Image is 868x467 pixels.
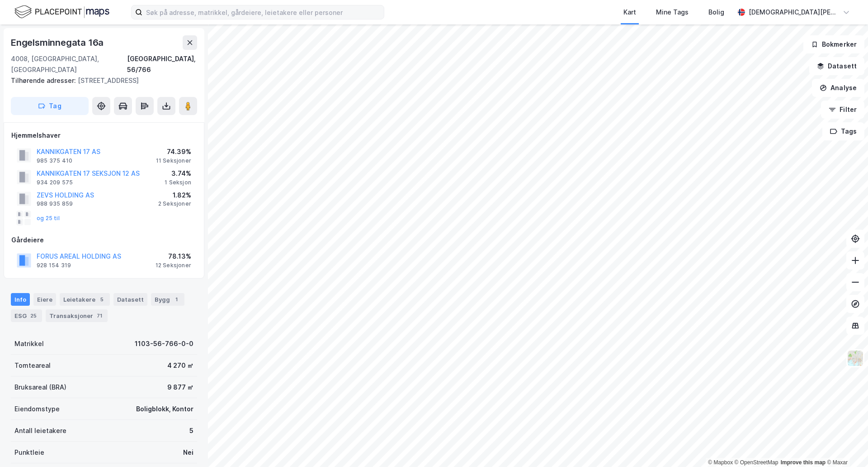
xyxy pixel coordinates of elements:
[812,79,864,97] button: Analyse
[11,235,197,246] div: Gårdeiere
[158,200,191,207] div: 2 Seksjoner
[708,7,724,18] div: Bolig
[14,338,44,349] div: Matrikkel
[165,179,191,186] div: 1 Seksjon
[14,425,66,436] div: Antall leietakere
[11,97,89,115] button: Tag
[14,447,44,458] div: Punktleie
[183,447,193,458] div: Nei
[11,53,127,75] div: 4008, [GEOGRAPHIC_DATA], [GEOGRAPHIC_DATA]
[11,130,197,141] div: Hjemmelshaver
[11,77,78,84] span: Tilhørende adresser:
[823,424,868,467] div: Kontrollprogram for chat
[11,309,42,322] div: ESG
[847,350,864,367] img: Z
[33,293,56,306] div: Eiere
[37,262,71,269] div: 928 154 319
[151,293,184,306] div: Bygg
[135,338,193,349] div: 1103-56-766-0-0
[97,295,106,304] div: 5
[142,5,384,19] input: Søk på adresse, matrikkel, gårdeiere, leietakere eller personer
[821,101,864,119] button: Filter
[14,360,51,371] div: Tomteareal
[189,425,193,436] div: 5
[37,179,73,186] div: 934 209 575
[822,122,864,140] button: Tags
[809,57,864,75] button: Datasett
[781,459,826,466] a: Improve this map
[749,7,839,18] div: [DEMOGRAPHIC_DATA][PERSON_NAME]
[14,404,60,414] div: Eiendomstype
[60,293,110,306] div: Leietakere
[11,293,30,306] div: Info
[11,35,105,50] div: Engelsminnegata 16a
[172,295,181,304] div: 1
[158,190,191,201] div: 1.82%
[823,424,868,467] iframe: Chat Widget
[656,7,689,18] div: Mine Tags
[136,404,193,414] div: Boligblokk, Kontor
[708,459,733,466] a: Mapbox
[167,360,193,371] div: 4 270 ㎡
[165,168,191,179] div: 3.74%
[28,311,38,320] div: 25
[37,157,72,164] div: 985 375 410
[803,35,864,53] button: Bokmerker
[37,200,73,207] div: 988 935 859
[156,251,191,262] div: 78.13%
[14,382,66,393] div: Bruksareal (BRA)
[156,157,191,164] div: 11 Seksjoner
[156,146,191,157] div: 74.39%
[95,311,104,320] div: 71
[127,53,197,75] div: [GEOGRAPHIC_DATA], 56/766
[623,7,636,18] div: Kart
[113,293,147,306] div: Datasett
[46,309,108,322] div: Transaksjoner
[167,382,193,393] div: 9 877 ㎡
[14,4,109,20] img: logo.f888ab2527a4732fd821a326f86c7f29.svg
[735,459,778,466] a: OpenStreetMap
[156,262,191,269] div: 12 Seksjoner
[11,75,190,86] div: [STREET_ADDRESS]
